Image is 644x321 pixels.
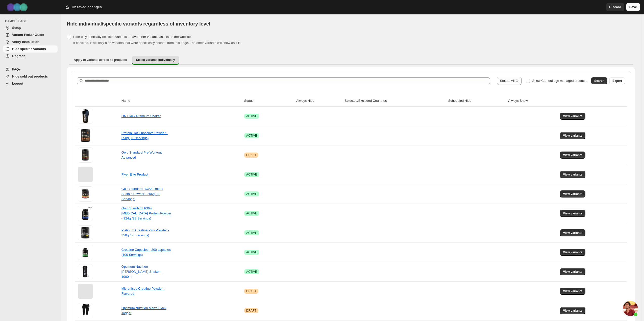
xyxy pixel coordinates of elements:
[243,95,295,107] th: Status
[121,172,148,176] a: Flyer Elite Product
[532,79,587,83] span: Show Camouflage managed products
[563,192,582,196] span: View variants
[136,58,175,62] span: Select variants individually
[67,21,210,27] span: Hide individual/specific variants regardless of inventory level
[447,95,507,107] th: Scheduled Hide
[3,31,58,38] a: Variant Picker Guide
[563,309,582,313] span: View variants
[609,77,625,84] button: Export
[121,151,162,159] a: Gold Standard Pre Workout Advanced
[78,109,93,124] img: ON Black Premium Shaker
[246,153,256,157] span: DRAFT
[121,131,168,140] a: Protein Hot Chocolate Powder - 350g (10 servings)
[12,47,46,51] span: Hide specific variants
[246,231,257,235] span: ACTIVE
[78,303,93,318] img: Optimum Nutrition Men's Black Jogger
[246,270,257,274] span: ACTIVE
[3,38,58,45] a: Verify Installation
[563,270,582,274] span: View variants
[609,5,621,10] span: Discard
[3,66,58,73] a: FAQs
[121,206,171,220] a: Gold Standard 100% [MEDICAL_DATA] Protein Powder - 924g (28 Servings)
[246,134,257,138] span: ACTIVE
[3,53,58,60] a: Upgrade
[560,268,585,275] button: View variants
[626,3,640,11] button: Save
[246,114,257,118] span: ACTIVE
[563,250,582,254] span: View variants
[12,67,21,71] span: FAQs
[343,95,447,107] th: Selected/Excluded Countries
[246,309,256,313] span: DRAFT
[120,95,243,107] th: Name
[73,35,191,39] span: Hide only spefically selected variants - leave other variants as it is on the website
[623,301,638,316] div: Open chat
[563,153,582,157] span: View variants
[3,45,58,53] a: Hide specific variants
[78,147,93,163] img: Gold Standard Pre Workout Advanced
[12,40,39,44] span: Verify Installation
[78,128,93,143] img: Protein Hot Chocolate Powder - 350g (10 servings)
[246,172,257,177] span: ACTIVE
[246,250,257,254] span: ACTIVE
[3,73,58,80] a: Hide sold out products
[132,56,179,65] button: Select variants individually
[121,228,169,237] a: Platinum Creatine Plus Powder - 350g (50 Servings)
[78,206,93,221] img: Gold Standard 100% Casein Protein Powder - 924g (28 Servings)
[563,211,582,215] span: View variants
[560,152,585,159] button: View variants
[121,306,166,315] a: Optimum Nutrition Men's Black Jogger
[12,54,26,58] span: Upgrade
[560,132,585,139] button: View variants
[560,229,585,236] button: View variants
[560,249,585,256] button: View variants
[78,187,93,201] img: Gold Standard BCAA Train + Sustain Powder - 266g (28 Servings)
[563,289,582,293] span: View variants
[121,248,171,257] a: Creatine Capsules - 200 capsules (100 Servings)
[12,75,48,78] span: Hide sold out products
[121,287,165,295] a: Micronised Creatine Powder - Flavored
[78,264,93,279] img: Optimum Nutrition Gainer Shaker - 1000ml
[72,5,102,10] h2: Unsaved changes
[121,114,161,118] a: ON Black Premium Shaker
[78,245,93,260] img: Creatine Capsules - 200 capsules (100 Servings)
[606,3,624,11] button: Discard
[563,231,582,235] span: View variants
[12,26,21,30] span: Setup
[612,79,622,83] span: Export
[560,113,585,120] button: View variants
[3,24,58,31] a: Setup
[78,225,93,240] img: Platinum Creatine Plus Powder - 350g (50 Servings)
[5,19,58,23] span: CAMOUFLAGE
[563,134,582,138] span: View variants
[295,95,343,107] th: Always Hide
[12,33,44,37] span: Variant Picker Guide
[70,56,131,64] button: Apply to variants across all products
[507,95,559,107] th: Always Show
[246,289,256,293] span: DRAFT
[563,172,582,177] span: View variants
[246,192,257,196] span: ACTIVE
[560,210,585,217] button: View variants
[246,211,257,215] span: ACTIVE
[591,77,607,84] button: Search
[74,58,127,62] span: Apply to variants across all products
[3,80,58,87] a: Logout
[629,5,637,10] span: Save
[560,190,585,197] button: View variants
[560,307,585,314] button: View variants
[560,288,585,295] button: View variants
[121,265,162,279] a: Optimum Nutrition [PERSON_NAME] Shaker - 1000ml
[563,114,582,118] span: View variants
[121,187,163,201] a: Gold Standard BCAA Train + Sustain Powder - 266g (28 Servings)
[560,171,585,178] button: View variants
[73,41,241,45] span: If checked, it will only hide variants that were specifically chosen from this page. The other va...
[12,82,23,85] span: Logout
[594,79,604,83] span: Search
